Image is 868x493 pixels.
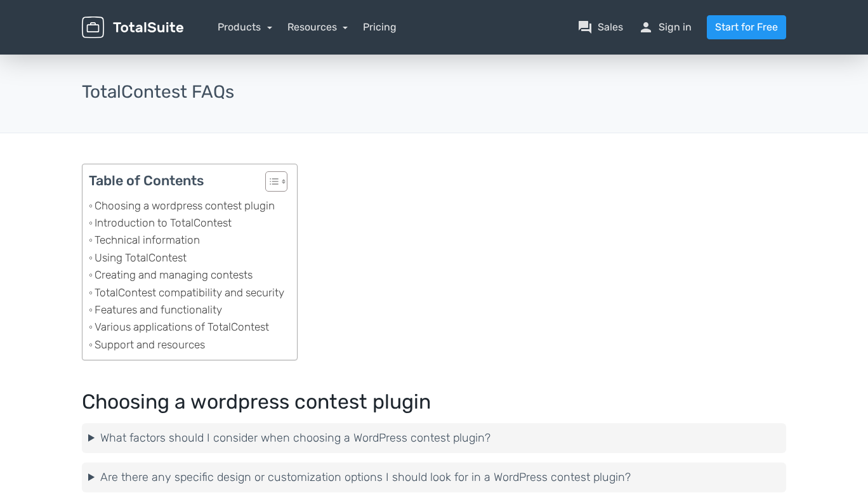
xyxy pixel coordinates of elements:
[89,266,253,284] a: Creating and managing contests
[363,20,397,35] a: Pricing
[89,336,205,353] a: Support and resources
[577,20,623,35] a: question_answerSales
[82,82,786,102] h3: TotalContest FAQs
[218,21,272,33] a: Products
[287,21,348,33] a: Resources
[638,20,692,35] a: personSign in
[638,20,654,35] span: person
[89,284,284,301] a: TotalContest compatibility and security
[88,430,780,447] summary: What factors should I consider when choosing a WordPress contest plugin?
[89,232,200,249] a: Technical information
[89,249,187,266] a: Using TotalContest
[577,20,593,35] span: question_answer
[88,469,780,486] summary: Are there any specific design or customization options I should look for in a WordPress contest p...
[82,391,786,413] h2: Choosing a wordpress contest plugin
[89,197,275,214] a: Choosing a wordpress contest plugin
[82,16,183,39] img: TotalSuite for WordPress
[256,171,284,197] a: Toggle Table of Content
[707,15,786,39] a: Start for Free
[89,301,222,319] a: Features and functionality
[89,214,232,232] a: Introduction to TotalContest
[89,319,269,336] a: Various applications of TotalContest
